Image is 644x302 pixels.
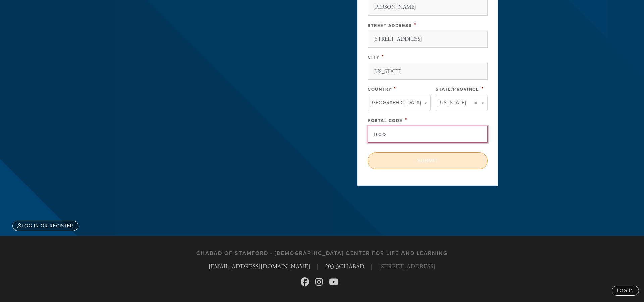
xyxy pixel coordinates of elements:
[368,95,431,111] a: [GEOGRAPHIC_DATA]
[371,262,372,271] span: |
[368,23,412,28] label: Street Address
[12,221,78,231] a: Log in or register
[368,87,392,92] label: Country
[379,262,435,271] span: [STREET_ADDRESS]
[439,98,466,107] span: [US_STATE]
[368,118,403,123] label: Postal Code
[414,21,417,29] span: This field is required.
[612,286,639,296] a: log in
[325,263,364,270] a: 203-3CHABAD
[209,263,310,270] a: [EMAIL_ADDRESS][DOMAIN_NAME]
[317,262,318,271] span: |
[394,85,396,92] span: This field is required.
[436,95,488,111] a: [US_STATE]
[481,85,484,92] span: This field is required.
[196,250,448,257] h3: CHABAD OF STAMFORD - [DEMOGRAPHIC_DATA] CENTER FOR LIFE AND LEARNING
[371,98,421,107] span: [GEOGRAPHIC_DATA]
[368,152,488,169] input: Submit
[368,55,379,60] label: City
[382,53,384,60] span: This field is required.
[436,87,479,92] label: State/Province
[405,116,408,124] span: This field is required.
